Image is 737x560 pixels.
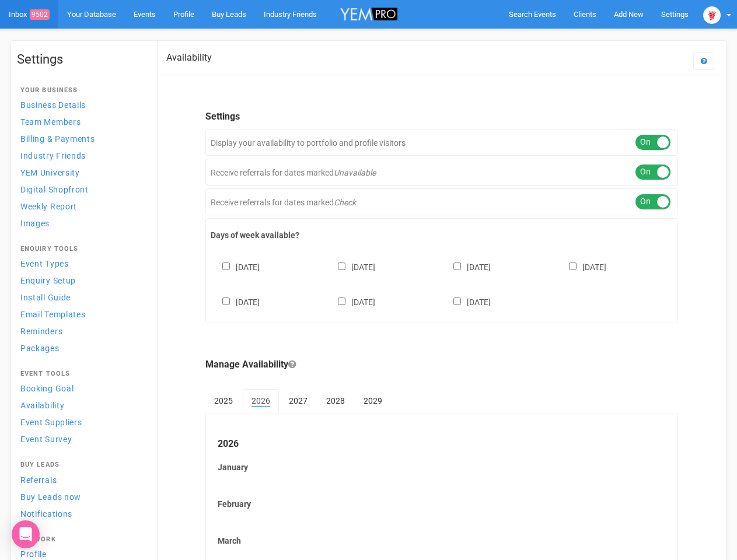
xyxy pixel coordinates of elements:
span: Notifications [20,509,72,519]
label: [DATE] [211,295,260,308]
div: Display your availability to portfolio and profile visitors [205,129,678,156]
h1: Settings [17,52,145,66]
span: Email Templates [20,310,86,319]
div: Open Intercom Messenger [12,520,40,548]
a: Enquiry Setup [17,272,145,288]
label: January [218,461,666,473]
span: Business Details [20,100,86,110]
label: March [218,535,666,547]
h4: Network [20,536,142,543]
a: Booking Goal [17,380,145,396]
a: Notifications [17,506,145,521]
h4: Enquiry Tools [20,246,142,253]
a: Email Templates [17,306,145,322]
h4: Event Tools [20,370,142,377]
div: Receive referrals for dates marked [205,188,678,215]
input: [DATE] [453,262,461,270]
input: [DATE] [338,297,345,305]
legend: Manage Availability [205,358,678,372]
label: [DATE] [326,260,375,273]
h4: Buy Leads [20,461,142,468]
label: [DATE] [557,260,606,273]
span: Booking Goal [20,384,74,393]
span: Billing & Payments [20,134,95,143]
label: [DATE] [442,295,491,308]
input: [DATE] [222,297,230,305]
div: Receive referrals for dates marked [205,159,678,185]
h4: Your Business [20,87,142,94]
span: Enquiry Setup [20,276,76,285]
a: Buy Leads now [17,489,145,505]
legend: 2026 [218,437,666,451]
span: Availability [20,401,64,410]
label: Days of week available? [211,229,673,241]
label: February [218,498,666,510]
a: 2028 [317,389,354,412]
span: Event Suppliers [20,418,82,427]
a: Referrals [17,472,145,488]
a: Install Guide [17,289,145,305]
input: [DATE] [453,297,461,305]
a: Digital Shopfront [17,181,145,197]
label: [DATE] [211,260,260,273]
em: Unavailable [334,168,376,177]
a: 2026 [243,389,279,414]
span: Add New [614,10,644,19]
a: Event Suppliers [17,414,145,430]
input: [DATE] [222,262,230,270]
span: Images [20,219,50,228]
span: Packages [20,344,60,353]
a: Weekly Report [17,198,145,214]
a: Team Members [17,114,145,129]
a: Images [17,215,145,231]
a: Business Details [17,97,145,113]
a: Reminders [17,323,145,339]
label: [DATE] [442,260,491,273]
em: Check [334,198,356,207]
a: 2029 [355,389,391,412]
span: Reminders [20,327,62,336]
span: Search Events [509,10,556,19]
img: open-uri20250107-2-1pbi2ie [703,6,721,24]
a: Event Types [17,256,145,271]
a: 2025 [205,389,242,412]
span: Clients [574,10,596,19]
input: [DATE] [569,262,577,270]
a: 2027 [280,389,316,412]
input: [DATE] [338,262,345,270]
label: [DATE] [326,295,375,308]
legend: Settings [205,110,678,124]
span: Digital Shopfront [20,185,89,194]
a: Event Survey [17,431,145,447]
span: Event Types [20,259,69,268]
span: Team Members [20,117,81,127]
a: YEM University [17,164,145,180]
a: Industry Friends [17,148,145,163]
a: Billing & Payments [17,131,145,146]
a: Packages [17,340,145,356]
span: Weekly Report [20,202,77,211]
span: YEM University [20,168,80,177]
span: Install Guide [20,293,71,302]
span: Event Survey [20,435,72,444]
span: 9502 [30,9,50,20]
h2: Availability [166,52,212,63]
a: Availability [17,397,145,413]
